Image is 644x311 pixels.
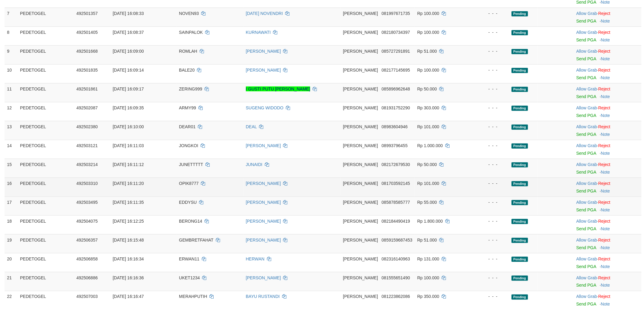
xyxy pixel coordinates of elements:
a: Reject [598,238,611,242]
div: - - - [474,86,506,92]
span: Pending [512,257,528,262]
td: · [574,102,642,121]
span: 492504075 [76,219,98,224]
span: Pending [512,276,528,281]
td: 11 [5,83,18,102]
span: [DATE] 16:11:20 [113,181,144,186]
span: [PERSON_NAME] [343,68,378,72]
span: GEMBRETFAHAT [179,238,213,242]
a: Note [601,37,610,42]
span: Rp 100.000 [417,11,439,16]
td: 20 [5,253,18,272]
span: NOVEN93 [179,11,199,16]
span: [DATE] 16:16:34 [113,256,144,261]
td: · [574,159,642,178]
a: Note [601,283,610,288]
a: Send PGA [576,19,596,23]
span: 492501835 [76,68,98,72]
span: 492502087 [76,105,98,110]
span: ARMY99 [179,105,196,110]
span: · [576,200,598,205]
span: 492501668 [76,49,98,54]
span: [DATE] 16:10:00 [113,124,144,129]
span: 492503310 [76,181,98,186]
span: 492501357 [76,11,98,16]
a: KURNAWATI [246,30,271,35]
td: 16 [5,178,18,196]
a: Allow Grab [576,30,597,35]
td: PEDETOGEL [18,234,74,253]
span: · [576,105,598,110]
td: PEDETOGEL [18,27,74,45]
td: 21 [5,272,18,291]
span: JUNETTTTT [179,162,203,167]
span: Copy 085878585777 to clipboard [382,200,410,205]
a: Send PGA [576,56,596,61]
a: Send PGA [576,302,596,307]
a: [PERSON_NAME] [246,181,281,186]
a: Allow Grab [576,87,597,91]
td: 18 [5,215,18,234]
span: [PERSON_NAME] [343,49,378,54]
a: Reject [598,143,611,148]
span: Rp 51.000 [417,238,437,242]
div: - - - [474,124,506,130]
span: [PERSON_NAME] [343,181,378,186]
a: Allow Grab [576,275,597,280]
span: Rp 100.000 [417,30,439,35]
span: [DATE] 16:08:33 [113,11,144,16]
span: Rp 101.000 [417,181,439,186]
span: Rp 50.000 [417,162,437,167]
a: Reject [598,105,611,110]
div: - - - [474,67,506,73]
a: Allow Grab [576,181,597,186]
a: Note [601,19,610,23]
a: [PERSON_NAME] [246,275,281,280]
div: - - - [474,29,506,35]
div: - - - [474,275,506,281]
a: I GUSTI PUTU [PERSON_NAME] [246,87,310,91]
a: Send PGA [576,226,596,231]
td: PEDETOGEL [18,45,74,64]
a: Send PGA [576,264,596,269]
a: HERWAN [246,256,264,261]
span: [DATE] 16:11:35 [113,200,144,205]
a: Allow Grab [576,200,597,205]
td: 17 [5,196,18,215]
a: Allow Grab [576,219,597,224]
span: [DATE] 16:09:17 [113,87,144,91]
span: OPIK8777 [179,181,199,186]
div: - - - [474,199,506,205]
a: Reject [598,181,611,186]
div: - - - [474,143,506,149]
td: · [574,140,642,159]
a: [PERSON_NAME] [246,238,281,242]
a: [PERSON_NAME] [246,200,281,205]
td: PEDETOGEL [18,64,74,83]
td: · [574,215,642,234]
span: [PERSON_NAME] [343,219,378,224]
td: · [574,253,642,272]
a: Note [601,207,610,212]
a: Allow Grab [576,238,597,242]
span: · [576,124,598,129]
span: MERAHPUTIH [179,294,207,299]
a: Send PGA [576,37,596,42]
td: 13 [5,121,18,140]
td: · [574,121,642,140]
td: 22 [5,291,18,310]
td: · [574,83,642,102]
a: Allow Grab [576,143,597,148]
span: 492501861 [76,87,98,91]
span: [PERSON_NAME] [343,200,378,205]
span: BALE20 [179,68,194,72]
span: SAINPALOK [179,30,203,35]
span: UKET1234 [179,275,200,280]
span: ROMLAH [179,49,197,54]
span: Rp 350.000 [417,294,439,299]
td: PEDETOGEL [18,291,74,310]
span: · [576,68,598,72]
span: [PERSON_NAME] [343,294,378,299]
span: · [576,87,598,91]
span: [PERSON_NAME] [343,87,378,91]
